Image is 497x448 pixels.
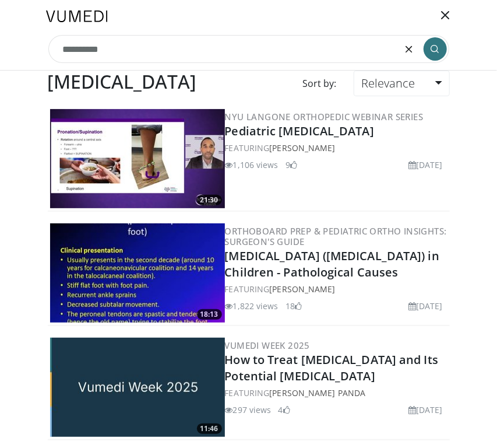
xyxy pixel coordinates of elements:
[50,223,225,323] img: b3e7107a-b38c-4155-aec3-956a7e6b2e13.300x170_q85_crop-smart_upscale.jpg
[50,109,225,208] img: b1546aea-ff54-4de3-9e80-6a92edc2af3e.300x170_q85_crop-smart_upscale.jpg
[361,75,415,91] span: Relevance
[225,352,439,384] a: How to Treat [MEDICAL_DATA] and Its Potential [MEDICAL_DATA]
[285,159,297,171] li: 9
[269,387,365,398] a: [PERSON_NAME] Panda
[197,423,222,434] span: 11:46
[50,338,225,437] img: 0310a0b1-8b74-46b0-b4d3-e48224ac5dfd.jpg.300x170_q85_crop-smart_upscale.jpg
[225,248,439,280] a: [MEDICAL_DATA] ([MEDICAL_DATA]) in Children - Pathological Causes
[197,195,222,205] span: 21:30
[225,142,447,154] div: FEATURING
[225,387,447,399] div: FEATURING
[269,142,335,153] a: [PERSON_NAME]
[48,35,449,63] input: Search topics, interventions
[48,71,197,93] h2: [MEDICAL_DATA]
[225,404,272,416] li: 297 views
[225,111,424,123] a: NYU Langone Orthopedic Webinar Series
[225,283,447,295] div: FEATURING
[50,338,225,437] a: 11:46
[285,300,302,312] li: 18
[269,283,335,295] a: [PERSON_NAME]
[225,159,279,171] li: 1,106 views
[225,339,310,351] a: Vumedi Week 2025
[408,404,443,416] li: [DATE]
[225,123,374,139] a: Pediatric [MEDICAL_DATA]
[197,309,222,320] span: 18:13
[46,10,108,22] img: VuMedi Logo
[408,300,443,312] li: [DATE]
[294,71,345,96] div: Sort by:
[50,223,225,323] a: 18:13
[354,71,449,96] a: Relevance
[408,159,443,171] li: [DATE]
[50,109,225,208] a: 21:30
[279,404,290,416] li: 4
[225,225,447,247] a: OrthoBoard Prep & Pediatric Ortho Insights: Surgeon's Guide
[225,300,279,312] li: 1,822 views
